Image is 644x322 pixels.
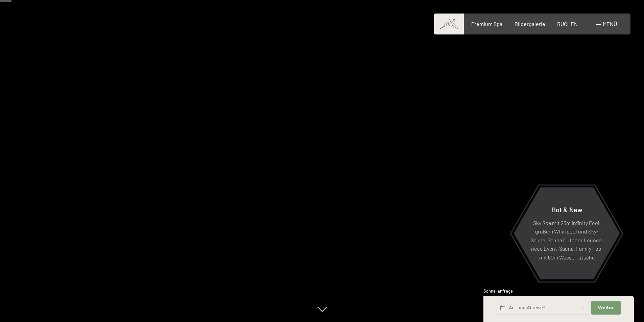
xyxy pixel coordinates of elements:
[471,21,502,27] a: Premium Spa
[598,305,614,311] span: Weiter
[515,21,545,27] a: Bildergalerie
[530,218,603,262] p: Sky Spa mit 23m Infinity Pool, großem Whirlpool und Sky-Sauna, Sauna Outdoor Lounge, neue Event-S...
[483,288,513,294] span: Schnellanfrage
[603,21,617,27] span: Menü
[591,301,620,315] button: Weiter
[551,205,582,213] span: Hot & New
[513,187,620,280] a: Hot & New Sky Spa mit 23m Infinity Pool, großem Whirlpool und Sky-Sauna, Sauna Outdoor Lounge, ne...
[557,21,578,27] a: BUCHEN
